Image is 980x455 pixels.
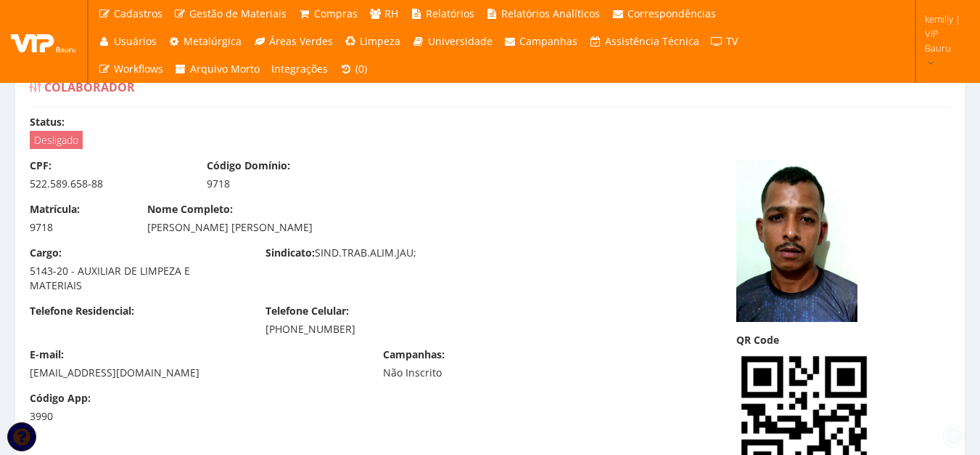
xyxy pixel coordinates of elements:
label: Nome Completo: [147,202,233,217]
a: Áreas Verdes [247,28,339,55]
span: Compras [314,7,358,20]
label: E-mail: [30,347,64,362]
label: Código Domínio: [207,158,290,173]
div: Não Inscrito [383,366,538,380]
span: Gestão de Materiais [189,7,287,20]
div: SIND.TRAB.ALIM.JAU; [255,246,490,264]
span: Universidade [428,34,493,48]
div: 3990 [30,409,125,424]
span: Colaborador [44,79,135,95]
a: Assistência Técnica [583,28,705,55]
label: Sindicato: [265,246,315,260]
a: Limpeza [339,28,407,55]
label: Telefone Residencial: [30,304,134,318]
span: Workflows [114,62,163,76]
span: Desligado [30,131,83,149]
label: QR Code [736,333,779,347]
label: Cargo: [30,246,62,260]
span: Arquivo Morto [190,62,260,76]
div: 9718 [207,177,362,191]
a: Usuários [92,28,162,55]
span: Metalúrgica [184,34,242,48]
div: [EMAIL_ADDRESS][DOMAIN_NAME] [30,366,361,380]
label: Campanhas: [383,347,445,362]
div: [PHONE_NUMBER] [265,322,479,337]
span: Relatórios [426,7,474,20]
label: Matrícula: [30,202,80,217]
span: Integrações [271,62,328,76]
div: 5143-20 - AUXILIAR DE LIMPEZA E MATERIAIS [30,264,244,293]
span: Áreas Verdes [269,34,333,48]
span: (0) [355,62,367,76]
span: Usuários [114,34,157,48]
span: Limpeza [360,34,400,48]
a: Metalúrgica [162,28,248,55]
a: TV [705,28,744,55]
span: kemilly | VIP Bauru [925,12,961,55]
a: Universidade [406,28,498,55]
a: Campanhas [498,28,584,55]
span: Cadastros [114,7,162,20]
label: Status: [30,115,65,129]
img: foto-174187111467d2d80a45e5d.png [736,158,857,322]
a: (0) [334,55,373,83]
label: Telefone Celular: [265,304,349,318]
a: Workflows [92,55,169,83]
span: TV [726,34,738,48]
a: Arquivo Morto [169,55,266,83]
div: 9718 [30,220,125,235]
div: 522.589.658-88 [30,177,185,191]
div: [PERSON_NAME] [PERSON_NAME] [147,220,597,235]
span: Correspondências [627,7,716,20]
span: RH [384,7,398,20]
label: Código App: [30,391,91,406]
label: CPF: [30,158,52,173]
a: Integrações [265,55,334,83]
span: Campanhas [519,34,577,48]
span: Assistência Técnica [605,34,699,48]
img: logo [11,31,76,52]
span: Relatórios Analíticos [501,7,600,20]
